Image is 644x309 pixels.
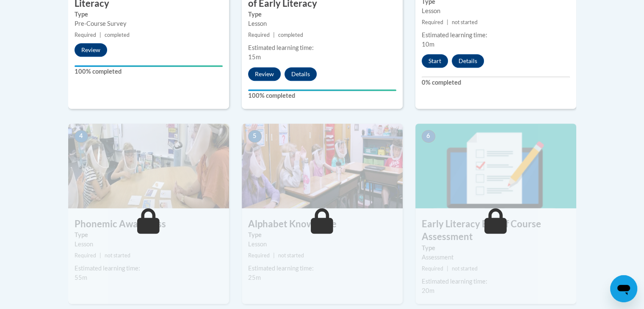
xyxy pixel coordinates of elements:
div: Pre-Course Survey [75,19,223,28]
span: Required [248,32,270,38]
div: Lesson [75,240,223,249]
div: Lesson [422,6,570,16]
label: Type [75,10,223,19]
span: not started [452,19,478,25]
span: 25m [248,274,261,281]
span: Required [248,252,270,259]
span: 5 [248,130,262,143]
span: 6 [422,130,435,143]
div: Assessment [422,253,570,262]
button: Details [285,67,317,81]
div: Estimated learning time: [248,264,396,273]
span: not started [105,252,130,259]
span: Required [75,32,96,38]
span: not started [452,265,478,272]
span: | [100,252,101,259]
span: | [447,19,448,25]
span: not started [278,252,304,259]
span: Required [75,252,96,259]
span: 55m [75,274,87,281]
span: completed [278,32,303,38]
div: Estimated learning time: [248,43,396,52]
div: Your progress [248,89,396,91]
h3: Early Literacy End of Course Assessment [415,218,576,244]
label: 100% completed [75,67,223,76]
span: Required [422,265,443,272]
div: Lesson [248,240,396,249]
iframe: Button to launch messaging window [610,275,637,302]
span: | [273,32,275,38]
img: Course Image [242,124,403,208]
span: | [100,32,101,38]
label: Type [248,230,396,240]
span: | [447,265,448,272]
button: Review [248,67,281,81]
label: Type [75,230,223,240]
span: 10m [422,41,434,48]
label: 0% completed [422,78,570,87]
span: 4 [75,130,88,143]
div: Estimated learning time: [422,277,570,286]
span: Required [422,19,443,25]
label: Type [248,10,396,19]
button: Details [452,54,484,68]
button: Review [75,43,107,57]
span: completed [105,32,130,38]
span: | [273,252,275,259]
span: 20m [422,287,434,294]
label: 100% completed [248,91,396,100]
span: 15m [248,53,261,61]
h3: Phonemic Awareness [68,218,229,231]
div: Estimated learning time: [422,30,570,40]
div: Your progress [75,65,223,67]
div: Lesson [248,19,396,28]
label: Type [422,243,570,253]
img: Course Image [68,124,229,208]
button: Start [422,54,448,68]
img: Course Image [415,124,576,208]
div: Estimated learning time: [75,264,223,273]
h3: Alphabet Knowledge [242,218,403,231]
